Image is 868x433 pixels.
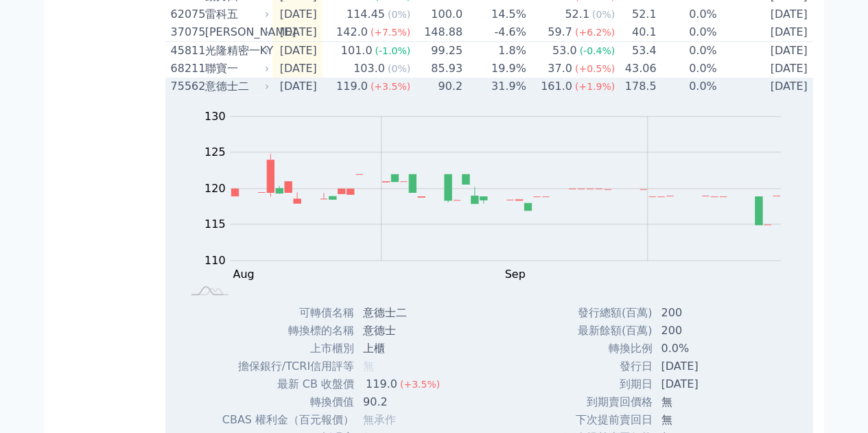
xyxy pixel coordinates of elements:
[388,63,410,74] span: (0%)
[344,6,388,23] div: 114.45
[411,5,463,23] td: 100.0
[338,43,375,59] div: 101.0
[563,322,653,340] td: 最新餘額(百萬)
[563,375,653,393] td: 到期日
[657,5,717,23] td: 0.0%
[718,60,813,78] td: [DATE]
[653,358,756,375] td: [DATE]
[351,60,388,77] div: 103.0
[657,60,717,78] td: 0.0%
[411,23,463,42] td: 148.88
[204,145,226,159] tspan: 125
[204,253,226,266] tspan: 110
[363,413,396,426] span: 無承作
[463,23,527,42] td: -4.6%
[563,304,653,322] td: 發行總額(百萬)
[371,81,410,92] span: (+3.5%)
[363,360,374,373] span: 無
[718,23,813,42] td: [DATE]
[205,6,267,23] div: 雷科五
[205,60,267,77] div: 聯寶一
[615,23,657,42] td: 40.1
[615,5,657,23] td: 52.1
[272,60,322,78] td: [DATE]
[563,411,653,429] td: 下次提前賣回日
[575,27,615,38] span: (+6.2%)
[550,43,580,59] div: 53.0
[231,154,779,224] g: Series
[411,42,463,60] td: 99.25
[545,24,575,40] div: 59.7
[657,42,717,60] td: 0.0%
[400,379,440,390] span: (+3.5%)
[657,78,717,95] td: 0.0%
[575,63,615,74] span: (+0.5%)
[222,393,355,411] td: 轉換價值
[615,42,657,60] td: 53.4
[171,60,202,77] div: 68211
[171,6,202,23] div: 62075
[204,109,226,122] tspan: 130
[575,81,615,92] span: (+1.9%)
[411,60,463,78] td: 85.93
[333,24,371,40] div: 142.0
[355,393,451,411] td: 90.2
[205,43,267,59] div: 光隆精密一KY
[233,267,254,280] tspan: Aug
[563,358,653,375] td: 發行日
[504,267,525,280] tspan: Sep
[653,411,756,429] td: 無
[592,9,615,20] span: (0%)
[205,24,267,40] div: [PERSON_NAME]
[411,78,463,95] td: 90.2
[197,109,801,280] g: Chart
[615,78,657,95] td: 178.5
[375,45,410,56] span: (-1.0%)
[653,340,756,358] td: 0.0%
[718,78,813,95] td: [DATE]
[718,42,813,60] td: [DATE]
[222,375,355,393] td: 最新 CB 收盤價
[363,376,400,393] div: 119.0
[463,60,527,78] td: 19.9%
[653,304,756,322] td: 200
[333,78,371,95] div: 119.0
[615,60,657,78] td: 43.06
[355,304,451,322] td: 意德士二
[538,78,575,95] div: 161.0
[718,5,813,23] td: [DATE]
[272,78,322,95] td: [DATE]
[204,218,226,231] tspan: 115
[579,45,615,56] span: (-0.4%)
[222,411,355,429] td: CBAS 權利金（百元報價）
[545,60,575,77] div: 37.0
[222,358,355,375] td: 擔保銀行/TCRI信用評等
[222,340,355,358] td: 上市櫃別
[171,78,202,95] div: 75562
[272,23,322,42] td: [DATE]
[204,181,226,194] tspan: 120
[653,375,756,393] td: [DATE]
[463,42,527,60] td: 1.8%
[388,9,410,20] span: (0%)
[222,322,355,340] td: 轉換標的名稱
[355,340,451,358] td: 上櫃
[171,43,202,59] div: 45811
[463,78,527,95] td: 31.9%
[222,304,355,322] td: 可轉債名稱
[171,24,202,40] div: 37075
[562,6,592,23] div: 52.1
[205,78,267,95] div: 意德士二
[463,5,527,23] td: 14.5%
[355,322,451,340] td: 意德士
[272,42,322,60] td: [DATE]
[653,322,756,340] td: 200
[272,5,322,23] td: [DATE]
[563,340,653,358] td: 轉換比例
[657,23,717,42] td: 0.0%
[653,393,756,411] td: 無
[371,27,410,38] span: (+7.5%)
[563,393,653,411] td: 到期賣回價格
